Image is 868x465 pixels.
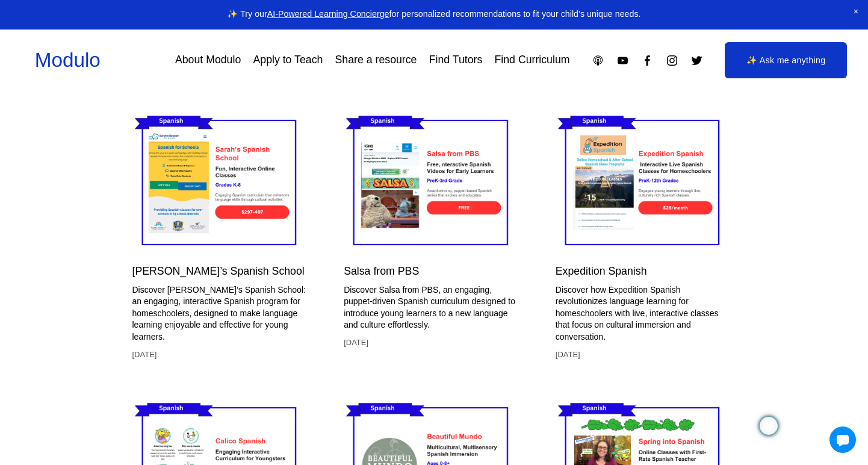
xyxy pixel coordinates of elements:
a: Share a resource [335,49,417,70]
a: ✨ Ask me anything [725,42,847,78]
a: YouTube [616,54,629,67]
a: Twitter [690,54,703,67]
p: Discover how Expedition Spanish revolutionizes language learning for homeschoolers with live, int... [556,284,731,343]
a: Find Curriculum [494,49,569,70]
a: Salsa from PBS [344,265,419,277]
a: Modulo [35,49,101,71]
a: AI-Powered Learning Concierge [267,9,389,19]
a: Facebook [641,54,654,67]
a: [PERSON_NAME]’s Spanish School [132,265,305,277]
img: Sarah’s Spanish School [132,109,308,257]
img: Salsa from PBS [344,109,519,257]
a: Find Tutors [429,49,483,70]
p: Discover [PERSON_NAME]’s Spanish School: an engaging, interactive Spanish program for homeschoole... [132,284,308,343]
p: Discover Salsa from PBS, an engaging, puppet-driven Spanish curriculum designed to introduce youn... [344,284,519,331]
a: Instagram [666,54,678,67]
time: [DATE] [132,349,157,360]
a: Apply to Teach [253,49,323,70]
img: Expedition Spanish [556,109,731,257]
a: About Modulo [175,49,241,70]
a: Expedition Spanish [556,265,647,277]
a: Apple Podcasts [592,54,604,67]
time: [DATE] [344,337,368,348]
time: [DATE] [556,349,580,360]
